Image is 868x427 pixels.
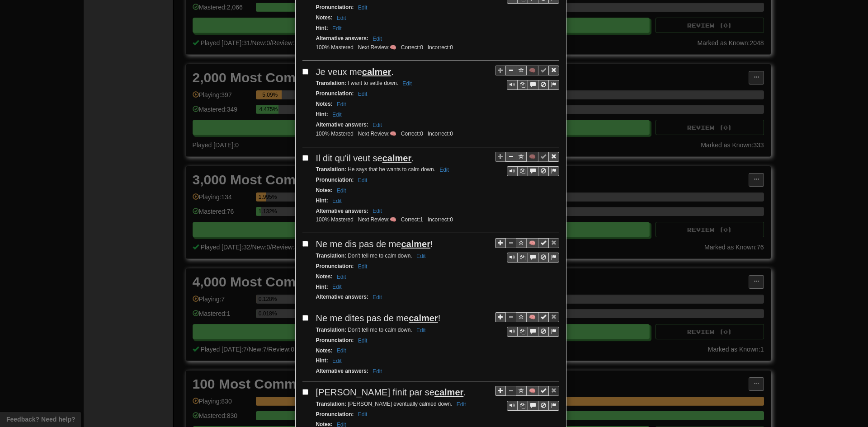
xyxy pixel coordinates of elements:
li: Incorrect: 0 [425,216,455,224]
span: [PERSON_NAME] finit par se . [316,387,466,397]
div: Sentence controls [495,386,559,411]
strong: Alternative answers : [316,368,368,374]
span: Ne me dites pas de me ! [316,313,441,323]
button: Edit [355,409,370,419]
strong: Pronunciation : [316,4,354,10]
span: Il dit qu'il veut se . [316,153,414,163]
button: Edit [370,34,385,44]
div: Sentence controls [495,238,559,263]
small: Don't tell me to calm down. [316,327,429,333]
span: Ne me dis pas de me ! [316,239,433,249]
strong: Translation : [316,401,346,407]
button: Edit [355,262,370,272]
strong: Notes : [316,187,333,193]
strong: Pronunciation : [316,263,354,269]
button: Edit [454,399,469,409]
strong: Translation : [316,166,346,173]
div: Sentence controls [507,253,559,263]
div: Sentence controls [507,80,559,90]
button: Edit [334,186,349,196]
strong: Translation : [316,327,346,333]
button: Edit [400,79,415,89]
li: 100% Mastered [314,130,356,138]
button: Edit [334,13,349,23]
button: Edit [330,23,344,33]
button: Edit [334,346,349,356]
button: Edit [414,325,429,335]
strong: Notes : [316,14,333,21]
small: I want to settle down. [316,80,415,86]
strong: Alternative answers : [316,208,368,214]
strong: Hint : [316,197,328,204]
button: 🧠 [526,66,538,75]
div: Sentence controls [495,66,559,90]
strong: Hint : [316,357,328,364]
strong: Alternative answers : [316,35,368,42]
button: Edit [330,282,344,292]
strong: Translation : [316,253,346,259]
strong: Pronunciation : [316,411,354,418]
strong: Alternative answers : [316,294,368,300]
strong: Pronunciation : [316,90,354,97]
button: 🧠 [526,152,538,162]
strong: Translation : [316,80,346,86]
li: 100% Mastered [314,44,356,52]
li: Next Review: 🧠 [356,130,399,138]
button: Edit [370,206,385,216]
span: Je veux me . [316,67,394,77]
li: 100% Mastered [314,216,356,224]
div: Sentence controls [507,401,559,411]
u: calmer [401,239,430,249]
strong: Pronunciation : [316,337,354,343]
li: Incorrect: 0 [425,44,455,52]
div: Sentence controls [507,166,559,176]
button: 🧠 [526,238,538,248]
button: Edit [437,165,452,175]
div: Sentence controls [495,312,559,337]
button: 🧠 [526,386,538,396]
button: 🧠 [526,312,538,322]
strong: Alternative answers : [316,122,368,128]
li: Correct: 0 [399,44,425,52]
button: Edit [370,120,385,130]
u: calmer [409,313,438,323]
button: Edit [355,336,370,346]
strong: Hint : [316,111,328,117]
strong: Pronunciation : [316,177,354,183]
small: Don't tell me to calm down. [316,253,429,259]
small: He says that he wants to calm down. [316,166,452,173]
u: calmer [362,67,392,77]
button: Edit [355,3,370,13]
button: Edit [330,110,344,120]
strong: Hint : [316,284,328,290]
li: Next Review: 🧠 [356,216,399,224]
strong: Notes : [316,101,333,107]
li: Next Review: 🧠 [356,44,399,52]
button: Edit [370,292,385,302]
button: Edit [330,196,344,206]
li: Correct: 1 [399,216,425,224]
button: Edit [414,251,429,261]
button: Edit [330,356,344,366]
button: Edit [334,99,349,109]
strong: Notes : [316,347,333,354]
strong: Notes : [316,273,333,280]
button: Edit [355,89,370,99]
button: Edit [334,272,349,282]
u: calmer [382,153,412,163]
div: Sentence controls [495,152,559,177]
li: Correct: 0 [399,130,425,138]
u: calmer [434,387,464,397]
strong: Hint : [316,25,328,31]
div: Sentence controls [507,327,559,337]
button: Edit [355,175,370,185]
li: Incorrect: 0 [425,130,455,138]
button: Edit [370,366,385,376]
small: [PERSON_NAME] eventually calmed down. [316,401,469,407]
